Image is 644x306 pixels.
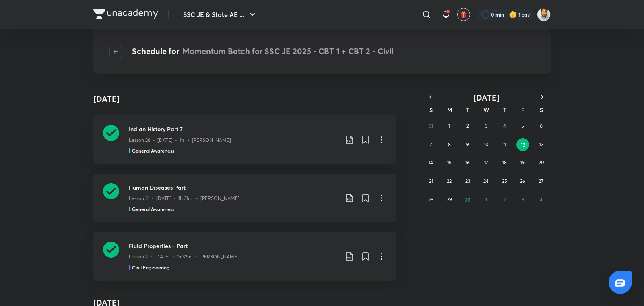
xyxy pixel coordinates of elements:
[93,174,396,222] a: Human Diseases Part - ILesson 21 • [DATE] • 1h 31m • [PERSON_NAME]General Awareness
[466,141,469,147] abbr: September 9, 2025
[516,156,529,169] button: September 19, 2025
[93,232,396,281] a: Fluid Properties - Part ILesson 2 • [DATE] • 1h 32m • [PERSON_NAME]Civil Engineering
[539,178,543,184] abbr: September 27, 2025
[129,125,338,133] h3: Indian History Part 7
[465,159,470,165] abbr: September 16, 2025
[448,141,451,147] abbr: September 8, 2025
[502,159,507,165] abbr: September 18, 2025
[503,141,506,147] abbr: September 11, 2025
[429,159,433,165] abbr: September 14, 2025
[182,45,394,56] span: Momentum Batch for SSC JE 2025 - CBT 1 + CBT 2 - Civil
[466,123,469,129] abbr: September 2, 2025
[132,147,174,154] h5: General Awareness
[447,159,452,165] abbr: September 15, 2025
[425,193,438,206] button: September 28, 2025
[480,156,493,169] button: September 17, 2025
[129,253,239,261] p: Lesson 2 • [DATE] • 1h 32m • [PERSON_NAME]
[535,156,547,169] button: September 20, 2025
[480,175,493,188] button: September 24, 2025
[129,136,231,144] p: Lesson 28 • [DATE] • 1h • [PERSON_NAME]
[460,11,467,18] img: avatar
[448,123,450,129] abbr: September 1, 2025
[447,106,452,114] abbr: Monday
[129,242,338,250] h3: Fluid Properties - Part I
[464,196,471,203] abbr: September 30, 2025
[129,183,338,192] h3: Human Diseases Part - I
[440,93,533,103] button: [DATE]
[480,120,493,132] button: September 3, 2025
[465,178,470,184] abbr: September 23, 2025
[516,120,529,132] button: September 5, 2025
[178,6,262,23] button: SSC JE & State AE ...
[447,196,452,203] abbr: September 29, 2025
[516,138,529,151] button: September 12, 2025
[480,138,493,151] button: September 10, 2025
[132,264,169,271] h5: Civil Engineering
[443,175,456,188] button: September 22, 2025
[132,45,394,58] h4: Schedule for
[503,106,506,114] abbr: Thursday
[457,8,470,21] button: avatar
[443,120,456,132] button: September 1, 2025
[498,120,511,132] button: September 4, 2025
[429,106,433,114] abbr: Sunday
[461,193,474,206] button: September 30, 2025
[443,193,456,206] button: September 29, 2025
[93,9,158,19] img: Company Logo
[429,178,433,184] abbr: September 21, 2025
[503,123,506,129] abbr: September 4, 2025
[540,106,543,114] abbr: Saturday
[521,123,524,129] abbr: September 5, 2025
[466,106,469,114] abbr: Tuesday
[461,175,474,188] button: September 23, 2025
[521,106,524,114] abbr: Friday
[428,196,433,203] abbr: September 28, 2025
[535,120,547,132] button: September 6, 2025
[498,175,511,188] button: September 25, 2025
[509,10,517,19] img: streak
[520,159,525,165] abbr: September 19, 2025
[535,138,548,151] button: September 13, 2025
[539,141,543,147] abbr: September 13, 2025
[443,156,456,169] button: September 15, 2025
[484,159,488,165] abbr: September 17, 2025
[498,156,511,169] button: September 18, 2025
[461,138,474,151] button: September 9, 2025
[516,175,529,188] button: September 26, 2025
[483,106,489,114] abbr: Wednesday
[425,175,438,188] button: September 21, 2025
[473,92,500,103] span: [DATE]
[498,138,511,151] button: September 11, 2025
[540,123,543,129] abbr: September 6, 2025
[93,93,120,105] h4: [DATE]
[461,156,474,169] button: September 16, 2025
[430,141,432,147] abbr: September 7, 2025
[447,178,452,184] abbr: September 22, 2025
[425,156,438,169] button: September 14, 2025
[425,138,438,151] button: September 7, 2025
[132,205,174,213] h5: General Awareness
[484,141,488,147] abbr: September 10, 2025
[521,141,525,148] abbr: September 12, 2025
[502,178,507,184] abbr: September 25, 2025
[520,178,525,184] abbr: September 26, 2025
[483,178,489,184] abbr: September 24, 2025
[93,115,396,164] a: Indian History Part 7Lesson 28 • [DATE] • 1h • [PERSON_NAME]General Awareness
[443,138,456,151] button: September 8, 2025
[93,9,158,21] a: Company Logo
[129,195,239,202] p: Lesson 21 • [DATE] • 1h 31m • [PERSON_NAME]
[485,123,487,129] abbr: September 3, 2025
[461,120,474,132] button: September 2, 2025
[535,175,547,188] button: September 27, 2025
[539,159,544,165] abbr: September 20, 2025
[537,8,551,21] img: Kunal Pradeep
